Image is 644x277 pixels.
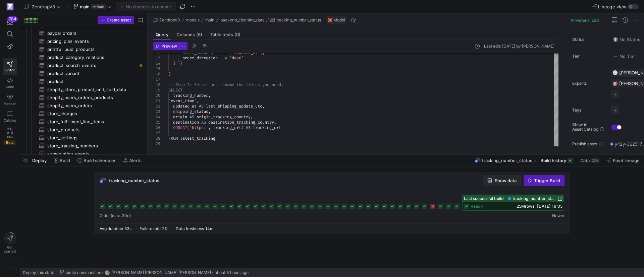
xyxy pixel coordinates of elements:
span: pricing_plan_events​​​​​​​​​​ [47,38,137,45]
span: ZendropV3 [159,18,180,22]
div: Press SPACE to select this row. [23,77,145,85]
span: Query [156,32,168,37]
div: Press SPACE to select this row. [23,150,145,158]
span: Deploy [32,158,47,163]
span: Publish asset [572,142,597,146]
span: [DATE] 19:05 [537,204,562,209]
div: Press SPACE to select this row. [23,69,145,77]
span: Code [6,85,14,89]
button: Build scheduler [74,155,119,166]
span: AS [190,114,194,120]
span: Point lineage [613,158,640,163]
span: No Status [613,37,640,42]
span: store_products​​​​​​​​​​ [47,126,137,134]
span: Data [580,158,590,163]
span: printful_uuid_products​​​​​​​​​​ [47,46,137,53]
a: store_settings​​​​​​​​​​ [23,134,145,142]
span: Table tests [210,32,240,37]
div: 24 [153,114,160,120]
a: pricing_plan_events​​​​​​​​​​ [23,37,145,45]
span: shopify_users_orders_products​​​​​​​​​​ [47,94,137,101]
span: AS [201,120,206,125]
span: Tags [572,108,606,113]
span: Monitor [4,101,16,106]
div: 27 [153,130,160,136]
span: Columns [176,32,202,37]
span: Avg duration [100,226,123,231]
span: (0) [234,32,240,37]
div: Press SPACE to select this row. [23,110,145,118]
span: Beta [4,140,15,145]
span: product_search_events​​​​​​​​​​ [47,62,137,69]
span: Editor [5,68,15,72]
span: 'desc' [229,55,244,61]
div: Press SPACE to select this row. [23,134,145,142]
button: models [184,16,201,24]
span: AS [199,103,204,109]
span: store_charges​​​​​​​​​​ [47,110,137,118]
div: 15 [153,66,160,71]
div: Press SPACE to select this row. [23,37,145,45]
span: paypal_orders​​​​​​​​​​ [47,29,137,37]
span: shipping_status [173,109,208,114]
span: ` [194,98,197,103]
div: 26 [153,125,160,130]
span: store_fulfillment_line_items​​​​​​​​​​ [47,118,137,126]
span: ready [471,204,483,209]
span: , [262,103,265,109]
div: 29 [153,141,160,146]
div: Press SPACE to select this row. [23,101,145,110]
div: Press SPACE to select this row. [23,93,145,101]
span: Failure rate [140,226,161,231]
div: Last edit: [DATE] by [PERSON_NAME] [484,44,554,49]
div: Press SPACE to select this row. [23,126,145,134]
span: tracking_number_status [276,18,321,22]
a: product_variant​​​​​​​​​​ [23,69,145,77]
button: circle communitieshttps://storage.googleapis.com/y42-prod-data-exchange/images/G2kHvxVlt02YItTmbl... [58,268,250,277]
button: 784 [3,16,17,28]
span: tracking_number [173,93,208,98]
div: Press SPACE to select this row. [23,53,145,61]
span: Experts [572,81,606,86]
div: 14 [153,61,160,66]
div: 28 [153,136,160,141]
div: 25M [591,158,599,163]
img: https://storage.googleapis.com/y42-prod-data-exchange/images/G2kHvxVlt02YItTmblwfhPy4mK5SfUxFU6Tr... [105,270,110,275]
a: product​​​​​​​​​​ [23,77,145,85]
span: = [225,55,227,61]
a: shopify_users_orders_products​​​​​​​​​​ [23,93,145,101]
span: Catalog [4,118,16,122]
div: 18 [153,82,160,87]
span: Status [572,37,606,42]
a: shopify_store_product_unit_sold_data​​​​​​​​​​ [23,85,145,93]
a: shopify_users_orders​​​​​​​​​​ [23,101,145,110]
div: 20 [153,93,160,98]
span: Older (max. 30d) [100,213,131,218]
div: Press SPACE to select this row. [23,29,145,37]
span: circle communities [66,270,101,275]
a: subscription_events​​​​​​​​​​ [23,150,145,158]
a: printful_uuid_products​​​​​​​​​​ [23,45,145,53]
span: tracking_url [213,125,241,130]
span: , [197,98,199,103]
span: ( [187,125,190,130]
span: tracking_number_status [482,158,532,163]
span: Build [60,158,70,163]
img: https://lh3.googleusercontent.com/a-/ACNPEu9K0NA4nyHaeR8smRh1ohoGMWyUALYAW_KvLOW-=s96-c [612,70,618,75]
button: ZendropV3 [152,16,182,24]
span: , [274,120,276,125]
button: Build history [537,155,576,166]
span: Trigger Build [534,178,560,183]
button: backend_cleaning_data [219,16,266,24]
span: , [208,93,211,98]
div: 21 [153,98,160,103]
button: No tierNo Tier [611,52,637,61]
span: main [205,18,214,22]
a: Monitor [3,91,17,108]
span: tracking_url [253,125,281,130]
span: 2% [162,226,168,231]
div: 16 [153,71,160,77]
span: Create asset [107,18,131,22]
span: Lineage view [598,4,627,9]
span: , [208,109,211,114]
